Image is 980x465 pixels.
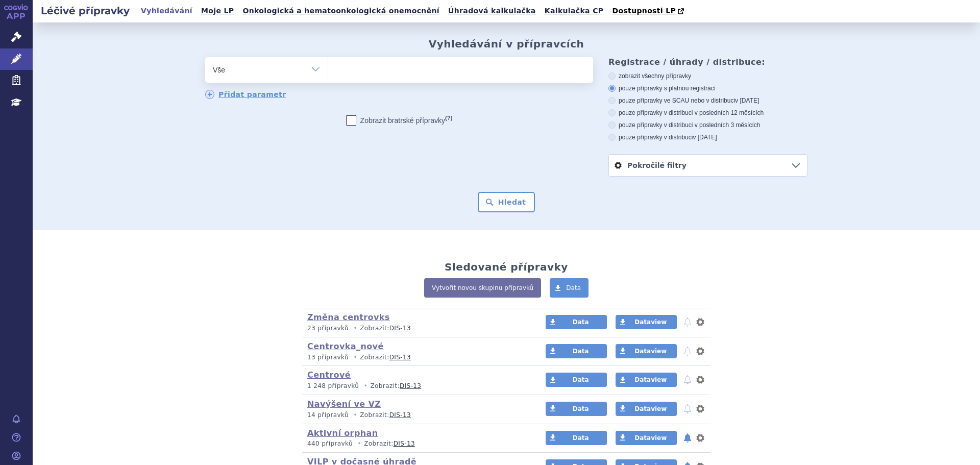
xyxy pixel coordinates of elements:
a: Data [546,315,607,329]
span: 13 přípravků [307,354,349,361]
p: Zobrazit: [307,411,526,420]
i: • [351,353,360,362]
span: Dataview [634,434,667,442]
a: Dataview [616,402,677,416]
span: Dostupnosti LP [612,7,676,15]
a: Data [550,278,589,298]
a: DIS-13 [389,411,411,419]
h3: Registrace / úhrady / distribuce: [608,57,807,67]
span: Data [573,319,589,326]
button: notifikace [682,403,693,415]
label: pouze přípravky v distribuci v posledních 12 měsících [608,109,807,117]
p: Zobrazit: [307,439,526,448]
span: Data [573,405,589,412]
a: Centrovka_nové [307,341,384,351]
a: Vytvořit novou skupinu přípravků [424,278,541,298]
a: Vyhledávání [138,4,195,18]
a: DIS-13 [400,382,421,389]
h2: Vyhledávání v přípravcích [429,38,584,50]
button: nastavení [695,432,705,444]
a: Data [546,402,607,416]
p: Zobrazit: [307,382,526,390]
a: Data [546,373,607,387]
a: DIS-13 [389,325,411,332]
button: nastavení [695,403,705,415]
a: Navýšení ve VZ [307,399,381,409]
a: Pokročilé filtry [609,155,807,176]
button: notifikace [682,432,693,444]
a: Aktivní orphan [307,428,378,438]
a: Dataview [616,315,677,329]
span: v [DATE] [735,97,759,104]
button: nastavení [695,374,705,386]
a: Centrové [307,370,351,380]
button: notifikace [682,345,693,357]
span: Dataview [634,348,667,355]
h2: Léčivé přípravky [33,4,138,18]
a: Přidat parametr [205,90,286,99]
span: Dataview [634,405,667,412]
a: Data [546,431,607,445]
span: 440 přípravků [307,440,353,447]
p: Zobrazit: [307,353,526,362]
a: Data [546,344,607,358]
a: Úhradová kalkulačka [445,4,539,18]
span: Data [566,284,581,291]
a: Dataview [616,344,677,358]
a: Moje LP [198,4,237,18]
span: Dataview [634,319,667,326]
a: Dostupnosti LP [609,4,689,18]
a: DIS-13 [389,354,411,361]
button: nastavení [695,345,705,357]
span: Data [573,434,589,442]
h2: Sledované přípravky [445,261,568,273]
label: pouze přípravky ve SCAU nebo v distribuci [608,96,807,105]
a: Dataview [616,373,677,387]
label: Zobrazit bratrské přípravky [346,115,453,126]
label: pouze přípravky s platnou registrací [608,84,807,92]
button: notifikace [682,374,693,386]
span: 23 přípravků [307,325,349,332]
i: • [355,439,364,448]
label: pouze přípravky v distribuci [608,133,807,141]
a: Změna centrovks [307,312,390,322]
span: 14 přípravků [307,411,349,419]
span: Data [573,376,589,383]
p: Zobrazit: [307,324,526,333]
abbr: (?) [445,115,452,121]
i: • [351,324,360,333]
a: Dataview [616,431,677,445]
span: v [DATE] [693,134,717,141]
button: Hledat [478,192,535,212]
button: notifikace [682,316,693,328]
span: Dataview [634,376,667,383]
span: Data [573,348,589,355]
a: Kalkulačka CP [542,4,607,18]
i: • [351,411,360,420]
label: pouze přípravky v distribuci v posledních 3 měsících [608,121,807,129]
i: • [361,382,370,390]
span: 1 248 přípravků [307,382,359,389]
button: nastavení [695,316,705,328]
a: DIS-13 [394,440,415,447]
label: zobrazit všechny přípravky [608,72,807,80]
a: Onkologická a hematoonkologická onemocnění [239,4,443,18]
